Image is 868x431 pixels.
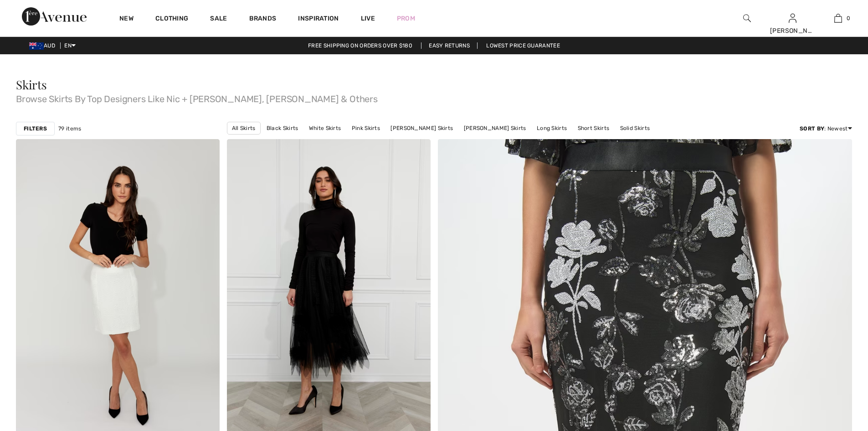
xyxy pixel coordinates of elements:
a: Pink Skirts [347,122,385,134]
span: Browse Skirts By Top Designers Like Nic + [PERSON_NAME], [PERSON_NAME] & Others [16,91,852,104]
a: Sale [210,15,227,24]
iframe: Opens a widget where you can find more information [810,363,859,385]
a: [PERSON_NAME] Skirts [386,122,457,134]
div: [PERSON_NAME] [770,26,815,36]
a: Solid Skirts [616,122,655,134]
span: EN [64,42,76,49]
a: Easy Returns [421,42,478,49]
a: Black Skirts [262,122,303,134]
img: My Bag [834,13,842,24]
a: Prom [397,14,415,23]
span: AUD [29,42,59,49]
a: Sign In [789,14,796,22]
img: My Info [789,13,796,24]
a: Lowest Price Guarantee [479,42,567,49]
span: 0 [847,14,850,22]
strong: Sort By [800,125,824,132]
img: 1ère Avenue [22,7,87,26]
a: New [119,15,134,24]
a: All Skirts [227,122,261,135]
div: : Newest [800,125,852,133]
a: Free shipping on orders over $180 [301,42,420,49]
a: Short Skirts [573,122,614,134]
img: Australian Dollar [29,42,44,50]
a: [PERSON_NAME] Skirts [459,122,531,134]
a: Brands [249,15,277,24]
a: 0 [816,13,860,24]
strong: Filters [24,125,47,133]
a: Live [361,14,375,23]
span: Skirts [16,77,47,93]
a: White Skirts [304,122,346,134]
img: search the website [743,13,751,24]
span: Inspiration [298,15,339,24]
a: Long Skirts [532,122,571,134]
span: 79 items [58,125,81,133]
a: Clothing [155,15,188,24]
